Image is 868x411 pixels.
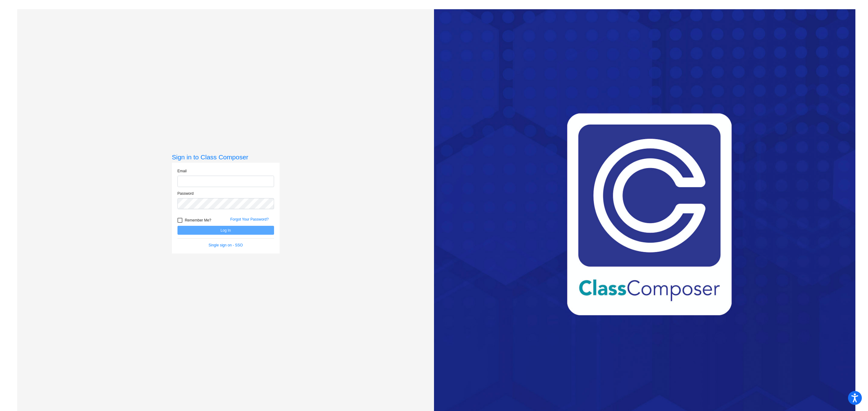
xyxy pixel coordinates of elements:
[177,168,187,174] label: Email
[209,243,243,247] a: Single sign on - SSO
[230,217,269,221] a: Forgot Your Password?
[177,191,194,196] label: Password
[185,217,211,224] span: Remember Me?
[177,226,274,235] button: Log In
[172,153,280,161] h3: Sign in to Class Composer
